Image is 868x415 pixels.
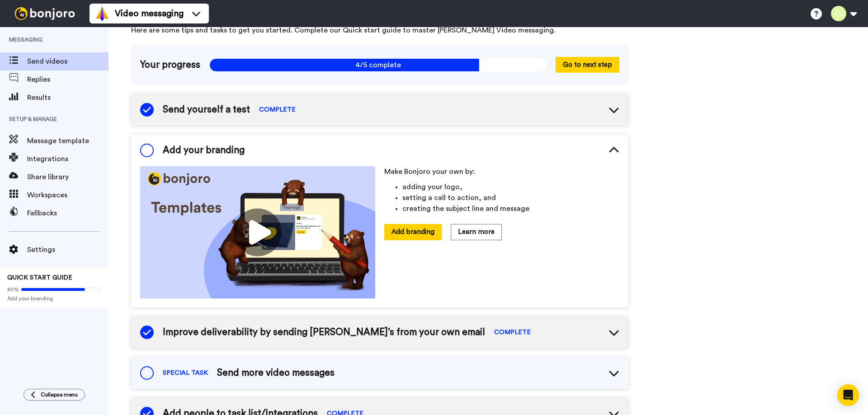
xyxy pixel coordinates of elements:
[27,208,108,219] span: Fallbacks
[163,368,208,378] span: SPECIAL TASK
[7,275,72,281] span: QUICK START GUIDE
[163,103,250,117] span: Send yourself a test
[402,203,619,214] li: creating the subject line and message
[209,58,547,72] span: 4/5 complete
[384,224,442,240] button: Add branding
[27,190,108,201] span: Workspaces
[95,6,109,21] img: vm-color.svg
[163,326,485,339] span: Improve deliverability by sending [PERSON_NAME]’s from your own email
[41,391,78,398] span: Collapse menu
[451,224,502,240] button: Learn more
[115,7,184,20] span: Video messaging
[27,244,108,255] span: Settings
[140,166,375,298] img: cf57bf495e0a773dba654a4906436a82.jpg
[27,135,108,146] span: Message template
[27,56,108,67] span: Send videos
[11,7,79,20] img: bj-logo-header-white.svg
[27,172,108,182] span: Share library
[140,58,200,72] span: Your progress
[27,92,108,103] span: Results
[24,389,85,401] button: Collapse menu
[259,105,296,114] span: COMPLETE
[7,295,101,302] span: Add your branding
[217,366,335,380] span: Send more video messages
[837,384,859,406] div: Open Intercom Messenger
[494,328,531,337] span: COMPLETE
[402,192,619,203] li: setting a call to action, and
[402,182,619,192] li: adding your logo,
[556,57,619,73] button: Go to next step
[27,154,108,164] span: Integrations
[163,144,245,157] span: Add your branding
[384,166,619,177] p: Make Bonjoro your own by:
[7,286,19,293] span: 80%
[27,74,108,85] span: Replies
[131,25,628,36] span: Here are some tips and tasks to get you started. Complete our Quick start guide to master [PERSON...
